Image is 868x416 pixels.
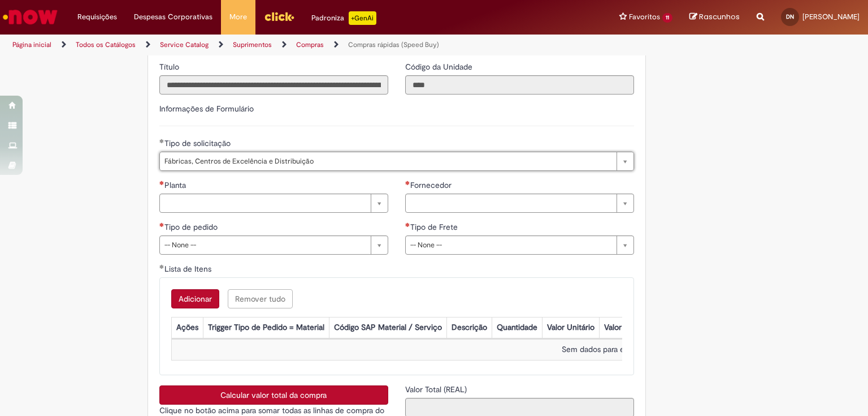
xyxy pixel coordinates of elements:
span: More [229,11,247,23]
a: Service Catalog [160,40,209,49]
th: Descrição [446,318,492,338]
span: Necessários [159,181,164,185]
a: Todos os Catálogos [76,40,136,49]
button: Calcular valor total da compra [159,385,388,405]
th: Valor Total Moeda [599,318,671,338]
ul: Trilhas de página [8,35,570,55]
span: Tipo de Frete [410,222,460,232]
span: Fábricas, Centros de Excelência e Distribuição [164,152,611,170]
input: Código da Unidade [405,75,634,95]
span: Planta [164,180,188,190]
span: Lista de Itens [164,264,214,274]
span: Somente leitura - Valor Total (REAL) [405,384,469,394]
div: Padroniza [311,11,376,25]
span: Obrigatório Preenchido [159,264,164,269]
label: Somente leitura - Código da Unidade [405,61,475,72]
img: ServiceNow [1,6,59,28]
label: Somente leitura - Valor Total (REAL) [405,384,469,395]
label: Somente leitura - Título [159,61,181,72]
a: Compras rápidas (Speed Buy) [348,40,439,49]
span: Fornecedor [410,180,454,190]
th: Ações [171,318,203,338]
span: Necessários [405,181,410,185]
span: -- None -- [410,236,611,254]
span: Despesas Corporativas [134,11,212,23]
span: 11 [662,13,672,23]
img: click_logo_yellow_360x200.png [264,8,294,25]
span: Favoritos [629,11,660,23]
span: -- None -- [164,236,365,254]
button: Add a row for Lista de Itens [171,289,219,308]
th: Valor Unitário [542,318,599,338]
a: Compras [296,40,324,49]
a: Limpar campo Planta [159,194,388,213]
a: Limpar campo Fornecedor [405,194,634,213]
span: Rascunhos [699,11,740,22]
span: Somente leitura - Código da Unidade [405,62,475,72]
p: +GenAi [349,11,376,25]
span: DN [786,13,794,20]
th: Código SAP Material / Serviço [329,318,446,338]
span: Requisições [77,11,117,23]
span: Necessários [159,222,164,227]
span: Tipo de solicitação [164,138,233,148]
span: Tipo de pedido [164,222,220,232]
th: Trigger Tipo de Pedido = Material [203,318,329,338]
th: Quantidade [492,318,542,338]
a: Rascunhos [689,12,740,23]
span: Necessários [405,222,410,227]
label: Informações de Formulário [159,104,254,114]
a: Suprimentos [233,40,272,49]
span: [PERSON_NAME] [802,12,860,22]
a: Página inicial [12,40,51,49]
span: Somente leitura - Título [159,62,181,72]
input: Título [159,75,388,95]
span: Obrigatório Preenchido [159,139,164,143]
